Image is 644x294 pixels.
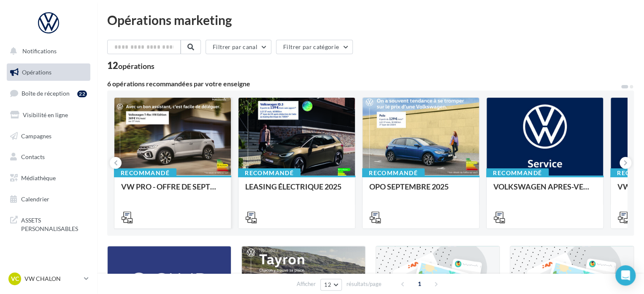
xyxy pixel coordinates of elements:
[238,168,300,178] div: Recommandé
[245,182,348,199] div: LEASING ÉLECTRIQUE 2025
[21,174,56,181] span: Médiathèque
[615,265,636,286] div: Open Intercom Messenger
[369,182,472,199] div: OPO SEPTEMBRE 2025
[77,91,87,97] div: 22
[346,280,382,288] span: résultats/page
[118,62,154,70] div: opérations
[21,214,87,233] span: ASSETS PERSONNALISABLES
[121,182,224,199] div: VW PRO - OFFRE DE SEPTEMBRE 25
[5,190,92,208] a: Calendrier
[5,169,92,187] a: Médiathèque
[22,47,57,55] span: Notifications
[24,275,81,283] p: VW CHALON
[276,40,353,54] button: Filtrer par catégorie
[413,277,426,291] span: 1
[493,182,596,199] div: VOLKSWAGEN APRES-VENTE
[5,63,92,81] a: Opérations
[21,153,45,160] span: Contacts
[21,132,51,139] span: Campagnes
[5,84,92,102] a: Boîte de réception22
[320,279,342,291] button: 12
[22,69,51,76] span: Opérations
[114,168,176,178] div: Recommandé
[5,106,92,124] a: Visibilité en ligne
[5,42,89,60] button: Notifications
[22,90,70,97] span: Boîte de réception
[11,275,19,283] span: VC
[107,80,620,87] div: 6 opérations recommandées par votre enseigne
[206,40,271,54] button: Filtrer par canal
[5,127,92,145] a: Campagnes
[107,14,634,26] div: Opérations marketing
[324,281,331,288] span: 12
[7,271,90,287] a: VC VW CHALON
[23,111,68,118] span: Visibilité en ligne
[107,61,154,70] div: 12
[297,280,316,288] span: Afficher
[5,211,92,236] a: ASSETS PERSONNALISABLES
[362,168,425,178] div: Recommandé
[5,148,92,166] a: Contacts
[21,195,49,203] span: Calendrier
